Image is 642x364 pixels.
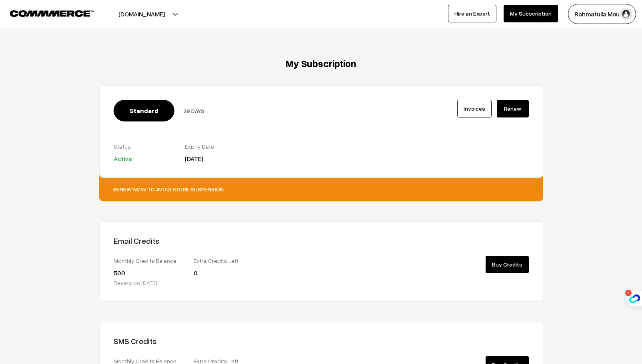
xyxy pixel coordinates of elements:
[194,269,198,277] span: 0
[448,5,496,22] a: Hire an Expert
[497,100,529,117] a: Renew
[10,8,80,18] a: COMMMERCE
[10,10,94,16] img: COMMMERCE
[99,58,543,70] h3: My Subscription
[486,256,529,273] a: Buy Credits
[194,257,262,265] label: Extra Credits Left
[114,155,132,163] span: Active
[504,5,558,22] a: My Subscription
[99,169,543,201] div: Renew now to avoid store suspension
[90,4,193,24] button: [DOMAIN_NAME]
[620,8,632,20] img: user
[114,269,125,277] span: 500
[114,100,174,121] span: Standard
[184,107,204,114] span: 29 DAYS
[114,236,315,245] h4: Email Credits
[568,4,636,24] button: Rahmatulla Mou…
[114,142,173,151] label: Status
[114,257,182,265] label: Monthly Credits Balance
[114,336,315,346] h4: SMS Credits
[114,279,157,286] span: Resets on [DATE]
[185,155,203,163] span: [DATE]
[185,142,244,151] label: Expiry Date
[457,100,492,117] a: Invoices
